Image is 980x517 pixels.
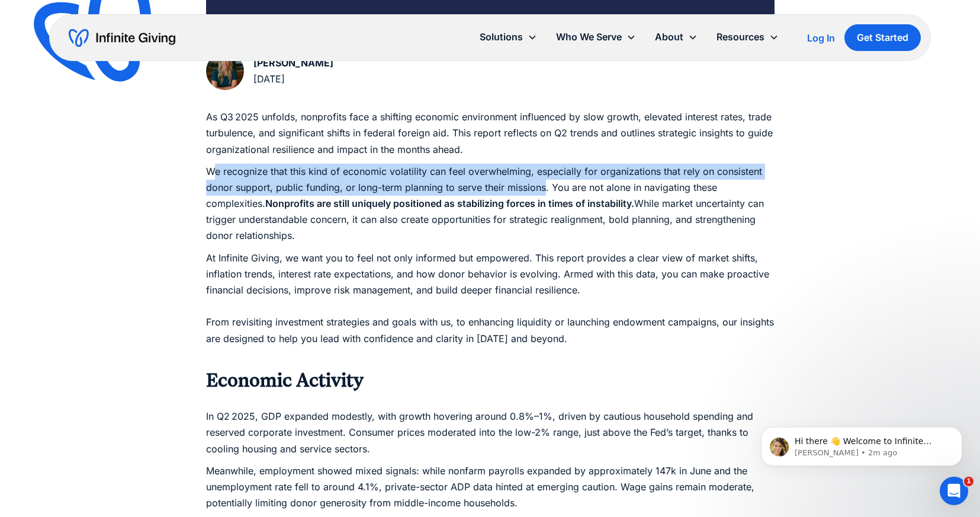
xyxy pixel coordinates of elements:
[707,24,788,50] div: Resources
[206,392,775,457] p: In Q2 2025, GDP expanded modestly, with growth hovering around 0.8%–1%, driven by cautious househ...
[206,109,775,158] p: As Q3 2025 unfolds, nonprofits face a shifting economic environment influenced by slow growth, el...
[206,164,775,244] p: We recognize that this kind of economic volatility can feel overwhelming, especially for organiza...
[655,29,683,45] div: About
[253,55,333,71] div: [PERSON_NAME]
[206,52,333,90] a: [PERSON_NAME][DATE]
[743,402,980,485] iframe: Intercom notifications message
[645,24,707,50] div: About
[206,369,364,391] strong: Economic Activity
[807,33,835,43] div: Log In
[547,24,645,50] div: Who We Serve
[716,29,764,45] div: Resources
[69,28,175,47] a: home
[206,250,775,363] p: At Infinite Giving, we want you to feel not only informed but empowered. This report provides a c...
[807,31,835,45] a: Log In
[556,29,622,45] div: Who We Serve
[964,477,973,486] span: 1
[253,71,333,87] div: [DATE]
[480,29,523,45] div: Solutions
[470,24,547,50] div: Solutions
[844,24,921,51] a: Get Started
[265,197,634,209] strong: Nonprofits are still uniquely positioned as stabilizing forces in times of instability.
[940,477,968,505] iframe: Intercom live chat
